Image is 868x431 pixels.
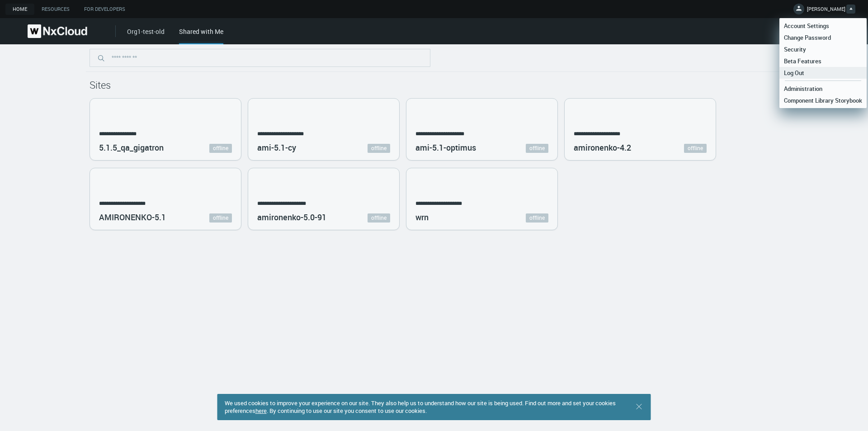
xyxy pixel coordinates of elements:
img: Nx Cloud logo [28,24,87,38]
span: Account Settings [779,22,834,30]
nx-search-highlight: amironenko-4.2 [574,142,631,153]
a: offline [368,213,390,223]
span: Beta Features [779,57,826,65]
a: For Developers [77,4,132,15]
span: Log Out [779,69,809,77]
span: Security [779,45,811,53]
nx-search-highlight: AMIRONENKO-5.1 [99,212,166,223]
a: offline [209,144,232,153]
a: Account Settings [779,20,867,32]
nx-search-highlight: wrn [415,212,429,223]
a: offline [684,144,707,153]
a: Org1-test-old [127,27,165,36]
span: Administration [779,85,827,93]
a: Change Password [779,32,867,43]
span: Component Library Storybook [779,96,867,104]
a: offline [368,144,390,153]
a: offline [526,213,548,223]
a: Home [5,4,34,15]
nx-search-highlight: amironenko-5.0-91 [257,212,326,223]
span: Sites [90,78,111,91]
div: Shared with Me [179,27,223,44]
nx-search-highlight: ami-5.1-cy [257,142,296,153]
span: We used cookies to improve your experience on our site. They also help us to understand how our s... [225,399,616,415]
a: offline [209,213,232,223]
a: here [255,407,267,415]
span: [PERSON_NAME] [807,5,845,16]
span: Change Password [779,33,835,42]
a: Security [779,43,867,55]
a: Administration [779,83,867,95]
nx-search-highlight: ami-5.1-optimus [415,142,476,153]
a: offline [526,144,548,153]
span: . By continuing to use our site you consent to use our cookies. [267,407,427,415]
a: Component Library Storybook [779,95,867,106]
a: Resources [34,4,77,15]
a: Beta Features [779,55,867,67]
nx-search-highlight: 5.1.5_qa_gigatron [99,142,164,153]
